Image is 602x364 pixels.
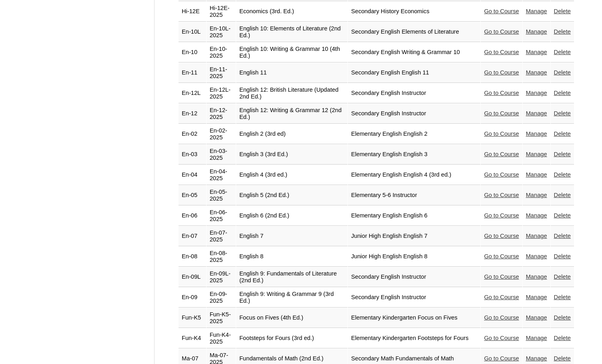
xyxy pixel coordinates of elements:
[526,8,547,14] a: Manage
[179,247,206,267] td: En-08
[348,206,480,226] td: Elementary English English 6
[236,42,347,62] td: English 10: Writing & Grammar 10 (4th Ed.)
[179,124,206,144] td: En-02
[236,206,347,226] td: English 6 (2nd Ed.)
[526,28,547,35] a: Manage
[179,308,206,328] td: Fun-K5
[348,104,480,124] td: Secondary English Instructor
[526,90,547,96] a: Manage
[207,308,236,328] td: Fun-K5-2025
[348,267,480,287] td: Secondary English Instructor
[484,355,519,362] a: Go to Course
[484,274,519,280] a: Go to Course
[554,192,571,198] a: Delete
[484,253,519,259] a: Go to Course
[207,83,236,103] td: En-12L-2025
[207,328,236,348] td: Fun-K4-2025
[348,288,480,308] td: Secondary English Instructor
[554,171,571,178] a: Delete
[207,288,236,308] td: En-09-2025
[348,124,480,144] td: Elementary English English 2
[207,63,236,83] td: En-11-2025
[179,226,206,246] td: En-07
[526,151,547,157] a: Manage
[236,63,347,83] td: English 11
[236,2,347,22] td: Economics (3rd. Ed.)
[554,69,571,76] a: Delete
[179,83,206,103] td: En-12L
[179,328,206,348] td: Fun-K4
[348,185,480,205] td: Elementary 5-6 Instructor
[484,171,519,178] a: Go to Course
[484,8,519,14] a: Go to Course
[526,69,547,76] a: Manage
[207,42,236,62] td: En-10-2025
[484,131,519,137] a: Go to Course
[236,104,347,124] td: English 12: Writing & Grammar 12 (2nd Ed.)
[207,226,236,246] td: En-07-2025
[348,308,480,328] td: Elementary Kindergarten Focus on Fives
[179,185,206,205] td: En-05
[554,131,571,137] a: Delete
[236,145,347,165] td: English 3 (3rd Ed.)
[236,328,347,348] td: Footsteps for Fours (3rd ed.)
[348,22,480,42] td: Secondary English Elements of Literature
[554,294,571,300] a: Delete
[484,110,519,117] a: Go to Course
[207,165,236,185] td: En-04-2025
[179,288,206,308] td: En-09
[554,355,571,362] a: Delete
[484,28,519,35] a: Go to Course
[526,131,547,137] a: Manage
[207,145,236,165] td: En-03-2025
[484,314,519,321] a: Go to Course
[526,192,547,198] a: Manage
[179,206,206,226] td: En-06
[236,226,347,246] td: English 7
[207,267,236,287] td: En-09L-2025
[526,314,547,321] a: Manage
[554,8,571,14] a: Delete
[207,247,236,267] td: En-08-2025
[207,124,236,144] td: En-02-2025
[484,69,519,76] a: Go to Course
[554,335,571,341] a: Delete
[348,247,480,267] td: Junior High English English 8
[236,165,347,185] td: English 4 (3rd ed.)
[207,2,236,22] td: Hi-12E-2025
[236,124,347,144] td: English 2 (3rd ed)
[484,151,519,157] a: Go to Course
[348,328,480,348] td: Elementary Kindergarten Footsteps for Fours
[348,42,480,62] td: Secondary English Writing & Grammar 10
[554,233,571,239] a: Delete
[348,83,480,103] td: Secondary English Instructor
[484,212,519,219] a: Go to Course
[526,49,547,55] a: Manage
[348,145,480,165] td: Elementary English English 3
[526,171,547,178] a: Manage
[526,212,547,219] a: Manage
[179,104,206,124] td: En-12
[554,90,571,96] a: Delete
[236,22,347,42] td: English 10: Elements of Literature (2nd Ed.)
[179,2,206,22] td: Hi-12E
[348,2,480,22] td: Secondary History Economics
[236,247,347,267] td: English 8
[484,192,519,198] a: Go to Course
[179,42,206,62] td: En-10
[526,110,547,117] a: Manage
[236,83,347,103] td: English 12: British Literature (Updated 2nd Ed.)
[179,22,206,42] td: En-10L
[179,267,206,287] td: En-09L
[179,145,206,165] td: En-03
[554,110,571,117] a: Delete
[554,49,571,55] a: Delete
[484,90,519,96] a: Go to Course
[554,314,571,321] a: Delete
[236,267,347,287] td: English 9: Fundamentals of Literature (2nd Ed.)
[348,226,480,246] td: Junior High English English 7
[554,151,571,157] a: Delete
[207,104,236,124] td: En-12-2025
[554,212,571,219] a: Delete
[484,294,519,300] a: Go to Course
